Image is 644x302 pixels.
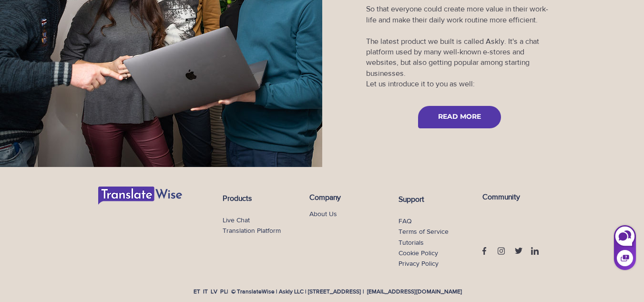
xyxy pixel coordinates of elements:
[399,195,424,203] span: Support
[399,217,412,225] a: FAQ
[366,80,475,88] span: Let us introduce it to you as well:
[223,226,281,234] a: Translation Platform
[220,288,227,295] a: PL
[223,216,250,224] a: Live Chat
[399,249,438,257] a: Cookie Policy
[366,37,539,77] span: The latest product we built is called Askly. It's a chat platform used by many well-known e-store...
[309,209,337,218] a: About Us
[399,239,424,246] a: Tutorials
[418,106,501,128] a: READ MORE
[482,193,520,201] span: Community
[194,288,200,295] a: ET
[211,288,217,295] a: LV
[203,288,208,295] a: IT
[309,193,341,201] span: Company
[223,194,252,202] span: Products
[438,112,481,122] span: READ MORE
[399,228,449,235] a: Terms of Service
[399,260,439,267] a: Privacy Policy
[194,288,462,295] span: | © TranslateWise | Askly LLC | [STREET_ADDRESS] | [EMAIL_ADDRESS][DOMAIN_NAME]
[613,223,637,271] iframe: Askly chat
[366,5,548,23] span: So that everyone could create more value in their work-life and make their daily work routine mor...
[98,187,182,205] img: UUS_logo_TW.png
